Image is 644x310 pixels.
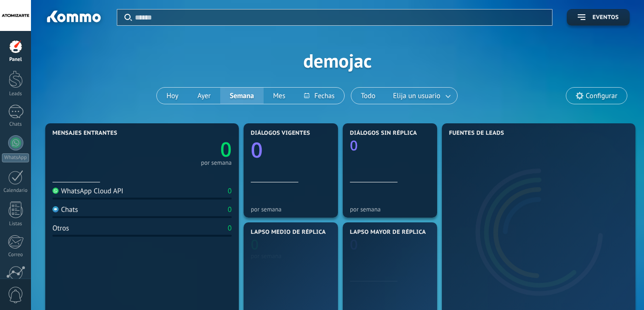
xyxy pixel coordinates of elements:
div: por semana [201,160,232,165]
div: Chats [2,121,30,128]
div: Leads [2,91,30,97]
span: Configurar [586,92,617,100]
button: Hoy [157,88,188,104]
a: 0 [142,136,232,163]
button: Eventos [567,9,630,26]
text: 0 [251,235,259,254]
div: Correo [2,252,30,258]
span: Mensajes entrantes [52,130,117,137]
span: Elija un usuario [391,90,442,102]
span: Fuentes de leads [449,130,504,137]
button: Ayer [188,88,220,104]
span: Diálogos vigentes [251,130,310,137]
span: Lapso mayor de réplica [350,229,426,236]
text: 0 [251,135,263,164]
div: Calendario [2,188,30,194]
text: 0 [220,136,232,163]
div: Otros [52,224,69,233]
div: 0 [228,187,232,196]
text: 0 [350,136,358,155]
button: Semana [220,88,264,104]
div: por semana [251,252,331,260]
span: Diálogos sin réplica [350,130,417,137]
div: Chats [52,205,78,214]
div: Listas [2,221,30,227]
div: 0 [228,205,232,214]
button: Todo [351,88,385,104]
div: WhatsApp Cloud API [52,187,123,196]
div: WhatsApp [2,153,29,162]
div: 0 [228,224,232,233]
div: por semana [251,206,331,213]
img: Chats [52,206,59,212]
button: Elija un usuario [385,88,457,104]
span: Lapso medio de réplica [251,229,326,236]
div: por semana [350,206,430,213]
div: Panel [2,57,30,63]
button: Mes [264,88,295,104]
img: WhatsApp Cloud API [52,188,59,194]
span: Eventos [593,14,619,21]
text: 0 [350,235,358,254]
